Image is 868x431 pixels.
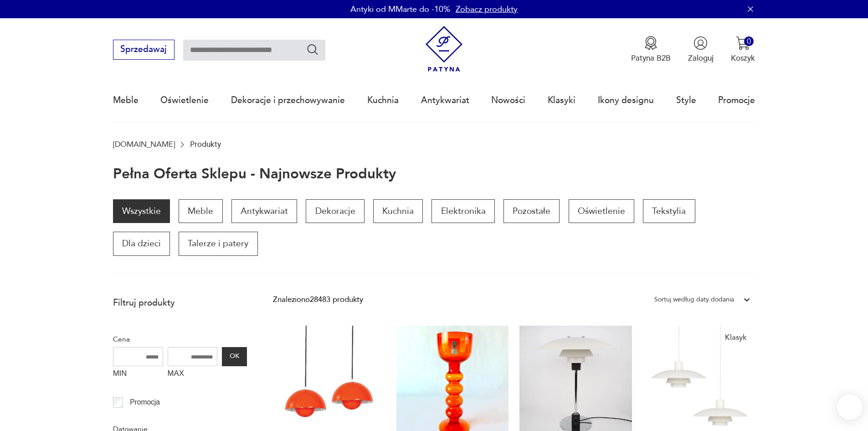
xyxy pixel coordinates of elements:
img: Ikona medalu [644,36,658,50]
div: Znaleziono 28483 produkty [273,294,363,306]
a: Wszystkie [113,199,170,223]
h1: Pełna oferta sklepu - najnowsze produkty [113,166,396,182]
button: 0Koszyk [731,36,755,63]
img: Patyna - sklep z meblami i dekoracjami vintage [421,26,467,72]
p: Zaloguj [688,53,714,63]
a: Klasyki [548,79,575,121]
a: Style [676,79,696,121]
a: Meble [179,199,222,223]
p: Koszyk [731,53,755,63]
button: OK [222,347,247,366]
a: Antykwariat [231,199,297,223]
label: MIN [113,366,163,384]
img: Ikonka użytkownika [693,36,708,50]
p: Cena [113,333,247,345]
a: Nowości [491,79,525,121]
button: Zaloguj [688,36,714,63]
img: Ikona koszyka [736,36,750,50]
button: Sprzedawaj [113,40,175,60]
a: Sprzedawaj [113,47,175,54]
a: Oświetlenie [569,199,634,223]
a: Antykwariat [421,79,469,121]
button: Patyna B2B [631,36,671,63]
p: Patyna B2B [631,53,671,63]
a: Pozostałe [503,199,560,223]
a: Dekoracje i przechowywanie [231,79,345,121]
a: [DOMAIN_NAME] [113,140,175,149]
a: Oświetlenie [160,79,209,121]
div: 0 [744,36,754,46]
a: Dekoracje [306,199,364,223]
a: Kuchnia [373,199,423,223]
p: Filtruj produkty [113,297,247,309]
a: Meble [113,79,139,121]
div: Sortuj według daty dodania [654,294,734,306]
p: Produkty [190,140,221,149]
a: Kuchnia [367,79,399,121]
a: Zobacz produkty [456,4,518,15]
a: Ikona medaluPatyna B2B [631,36,671,63]
a: Tekstylia [643,199,695,223]
a: Talerze i patery [179,232,257,255]
a: Dla dzieci [113,232,170,255]
a: Ikony designu [598,79,654,121]
a: Promocje [718,79,755,121]
iframe: Smartsupp widget button [837,395,863,420]
p: Promocja [130,396,160,408]
a: Elektronika [431,199,494,223]
label: MAX [168,366,218,384]
button: Szukaj [306,43,319,56]
p: Antyki od MMarte do -10% [350,4,450,15]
